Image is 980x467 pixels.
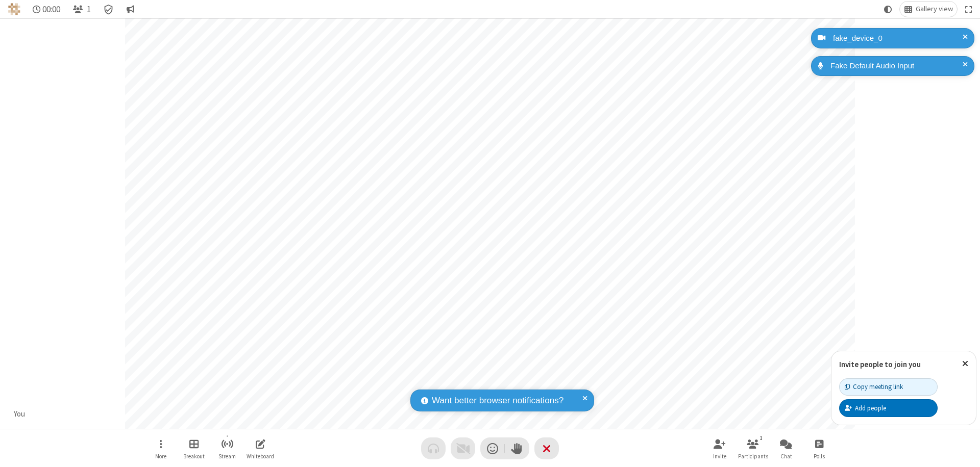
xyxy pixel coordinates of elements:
[29,2,65,17] div: Timer
[827,60,967,72] div: Fake Default Audio Input
[505,437,529,459] button: Raise hand
[42,5,60,14] span: 00:00
[451,437,475,459] button: Video
[247,453,274,459] span: Whiteboard
[814,453,825,459] span: Polls
[432,394,563,407] span: Want better browser notifications?
[900,2,957,17] button: Change layout
[8,3,20,15] img: QA Selenium DO NOT DELETE OR CHANGE
[122,2,138,17] button: Conversation
[421,437,446,459] button: Audio problem - check your Internet connection or call by phone
[713,453,726,459] span: Invite
[179,434,209,463] button: Manage Breakout Rooms
[155,453,166,459] span: More
[87,5,91,14] span: 1
[961,2,976,17] button: Fullscreen
[880,2,896,17] button: Using system theme
[534,437,559,459] button: End or leave meeting
[10,408,29,420] div: You
[145,434,176,463] button: Open menu
[704,434,735,463] button: Invite participants (⌘+Shift+I)
[839,359,921,369] label: Invite people to join you
[845,382,903,392] div: Copy meeting link
[829,33,967,44] div: fake_device_0
[916,5,953,13] span: Gallery view
[757,433,766,443] div: 1
[839,378,938,396] button: Copy meeting link
[954,351,976,376] button: Close popover
[780,453,792,459] span: Chat
[245,434,276,463] button: Open shared whiteboard
[480,437,505,459] button: Send a reaction
[804,434,835,463] button: Open poll
[771,434,801,463] button: Open chat
[212,434,242,463] button: Start streaming
[738,453,768,459] span: Participants
[99,2,118,17] div: Meeting details Encryption enabled
[183,453,205,459] span: Breakout
[839,399,938,417] button: Add people
[68,2,95,17] button: Open participant list
[738,434,768,463] button: Open participant list
[218,453,236,459] span: Stream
